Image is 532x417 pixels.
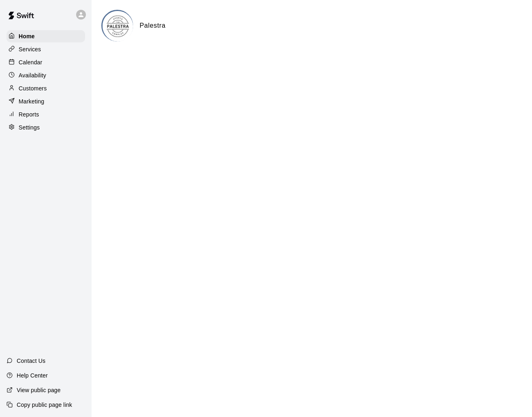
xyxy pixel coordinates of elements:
[17,357,46,365] p: Contact Us
[17,371,48,380] p: Help Center
[19,58,42,66] p: Calendar
[19,97,44,105] p: Marketing
[103,11,133,42] img: Palestra logo
[19,110,39,119] p: Reports
[7,56,85,68] a: Calendar
[19,71,46,79] p: Availability
[7,69,85,81] a: Availability
[7,43,85,55] a: Services
[17,386,61,394] p: View public page
[17,401,72,409] p: Copy public page link
[140,20,166,31] h6: Palestra
[7,30,85,42] a: Home
[7,121,85,134] a: Settings
[19,45,41,53] p: Services
[7,82,85,94] a: Customers
[19,84,47,92] p: Customers
[7,108,85,121] a: Reports
[7,95,85,108] a: Marketing
[19,32,35,40] p: Home
[19,123,40,132] p: Settings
